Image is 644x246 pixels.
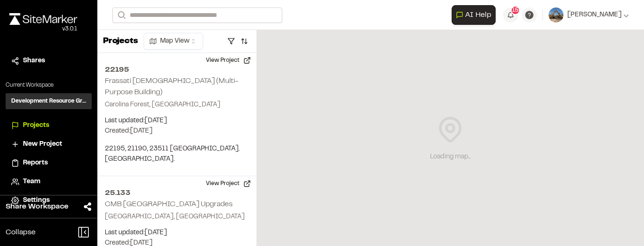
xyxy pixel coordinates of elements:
a: Reports [11,158,86,168]
p: Last updated: [DATE] [105,228,249,238]
h2: 25.133 [105,187,249,199]
span: New Project [23,139,62,149]
span: 15 [512,6,519,15]
div: Open AI Assistant [452,5,499,25]
span: Shares [23,56,45,66]
a: Team [11,177,86,187]
button: Open AI Assistant [452,5,496,25]
p: Last updated: [DATE] [105,116,249,126]
h3: Development Resource Group [11,97,86,105]
span: Reports [23,158,48,168]
p: [GEOGRAPHIC_DATA], [GEOGRAPHIC_DATA] [105,212,249,222]
span: Team [23,177,40,187]
a: Shares [11,56,86,66]
p: 22195, 21190, 23511 [GEOGRAPHIC_DATA]. [GEOGRAPHIC_DATA]. [105,144,249,164]
a: Projects [11,120,86,131]
a: New Project [11,139,86,149]
div: Loading map... [430,152,471,162]
span: Collapse [6,227,36,238]
button: Search [112,7,129,23]
button: [PERSON_NAME] [549,7,629,22]
span: [PERSON_NAME] [567,10,622,20]
button: 15 [503,7,518,22]
div: Oh geez...please don't... [9,25,77,33]
h2: 22195 [105,64,249,75]
span: AI Help [465,9,491,21]
h2: Frassati [DEMOGRAPHIC_DATA] (Multi-Purpose Building) [105,78,239,96]
span: Projects [23,120,49,131]
p: Created: [DATE] [105,126,249,136]
button: View Project [200,53,256,68]
span: Share Workspace [6,201,68,212]
h2: CMB [GEOGRAPHIC_DATA] Upgrades [105,201,233,208]
p: Projects [103,35,138,48]
button: View Project [200,176,256,191]
p: Current Workspace [6,81,92,89]
p: Carolina Forest, [GEOGRAPHIC_DATA] [105,100,249,110]
img: User [549,7,563,22]
img: rebrand.png [9,13,77,25]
